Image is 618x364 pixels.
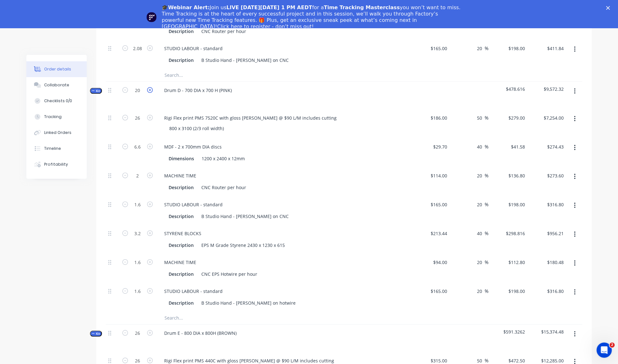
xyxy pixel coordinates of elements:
[44,82,69,88] div: Collaborate
[324,4,400,10] b: Time Tracking Masterclass
[159,142,227,151] div: MDF - 2 x 700mm DIA discs
[485,201,488,208] span: %
[26,77,87,93] button: Collaborate
[162,4,461,30] div: Join us for a you won’t want to miss. Time Tracking is at the heart of every successful project a...
[164,124,229,133] div: 800 x 3100 (2/3 roll width)
[44,130,71,136] div: Linked Orders
[491,328,525,335] span: $591.3262
[166,241,196,250] div: Description
[159,229,206,238] div: STYRENE BLOCKS
[485,172,488,179] span: %
[199,56,291,65] div: B Studio Hand - [PERSON_NAME] on CNC
[159,113,342,122] div: Rigi Flex print PMS 7520C with gloss [PERSON_NAME] @ $90 L/M includes cutting
[606,6,612,10] div: Close
[164,312,291,324] input: Search...
[159,328,242,338] div: Drum E - 800 DIA x 800H (BROWN)
[44,98,72,104] div: Checklists 0/0
[199,154,247,163] div: 1200 x 2400 x 12mm
[596,342,612,358] iframe: Intercom live chat
[609,342,615,347] span: 2
[530,86,564,92] span: $9,572.32
[199,298,298,308] div: B Studio Hand - [PERSON_NAME] on hotwire
[44,66,71,72] div: Order details
[166,212,196,221] div: Description
[166,269,196,279] div: Description
[485,114,488,122] span: %
[146,12,157,22] img: Profile image for Team
[90,331,102,337] button: Kit
[199,183,249,192] div: CNC Router per hour
[162,4,210,10] b: 🎓Webinar Alert:
[166,298,196,308] div: Description
[485,143,488,150] span: %
[199,269,260,279] div: CNC EPS Hotwire per hour
[26,93,87,109] button: Checklists 0/0
[159,86,237,95] div: Drum D - 700 DIA x 700 H (PINK)
[166,27,196,36] div: Description
[217,23,314,30] a: Click here to register - don’t miss out!
[226,4,312,10] b: LIVE [DATE][DATE] 1 PM AEDT
[26,141,87,156] button: Timeline
[26,125,87,141] button: Linked Orders
[44,114,62,120] div: Tracking
[199,212,291,221] div: B Studio Hand - [PERSON_NAME] on CNC
[159,200,228,209] div: STUDIO LABOUR - standard
[26,156,87,172] button: Profitability
[530,328,564,335] span: $15,374.48
[159,171,201,180] div: MACHINE TIME
[26,61,87,77] button: Order details
[90,88,102,94] button: Kit
[491,86,525,92] span: $478.616
[159,44,228,53] div: STUDIO LABOUR - standard
[26,109,87,125] button: Tracking
[166,183,196,192] div: Description
[166,154,197,163] div: Dimensions
[485,230,488,237] span: %
[166,56,196,65] div: Description
[44,162,68,167] div: Profitability
[92,331,100,336] span: Kit
[164,69,291,82] input: Search...
[199,27,249,36] div: CNC Router per hour
[485,259,488,266] span: %
[159,287,228,296] div: STUDIO LABOUR - standard
[199,241,287,250] div: EPS M Grade Styrene 2430 x 1230 x 615
[44,146,61,151] div: Timeline
[485,45,488,52] span: %
[159,258,201,267] div: MACHINE TIME
[92,89,100,93] span: Kit
[485,288,488,295] span: %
